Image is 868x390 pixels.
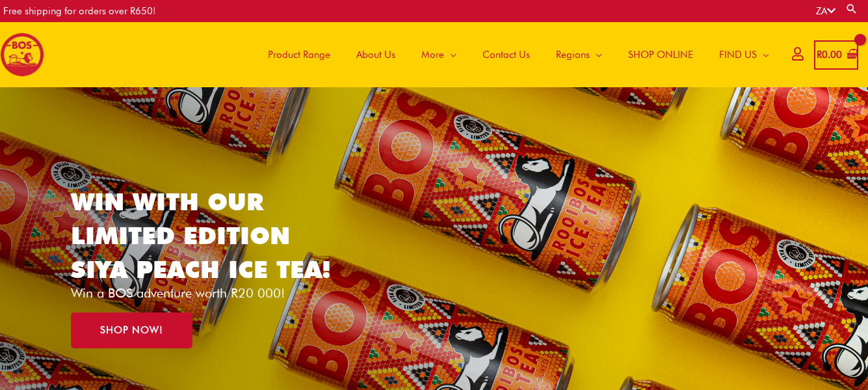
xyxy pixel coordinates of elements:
[245,22,782,87] nav: Site Navigation
[845,3,858,15] a: Search button
[817,49,822,61] span: R
[71,313,192,348] a: SHOP NOW!
[719,35,757,74] span: FIND US
[71,187,331,284] a: WIN WITH OUR LIMITED EDITION SIYA PEACH ICE TEA!
[543,22,615,87] a: Regions
[343,22,408,87] a: About Us
[408,22,469,87] a: More
[816,5,835,17] a: ZA
[814,40,858,70] a: View Shopping Cart, empty
[100,326,163,335] span: SHOP NOW!
[817,49,842,61] bdi: 0.00
[356,35,395,74] span: About Us
[71,286,351,299] p: Win a BOS adventure worth R20 000!
[556,35,590,74] span: Regions
[255,22,343,87] a: Product Range
[421,35,444,74] span: More
[615,22,706,87] a: SHOP ONLINE
[482,35,530,74] span: Contact Us
[628,35,693,74] span: SHOP ONLINE
[469,22,543,87] a: Contact Us
[268,35,330,74] span: Product Range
